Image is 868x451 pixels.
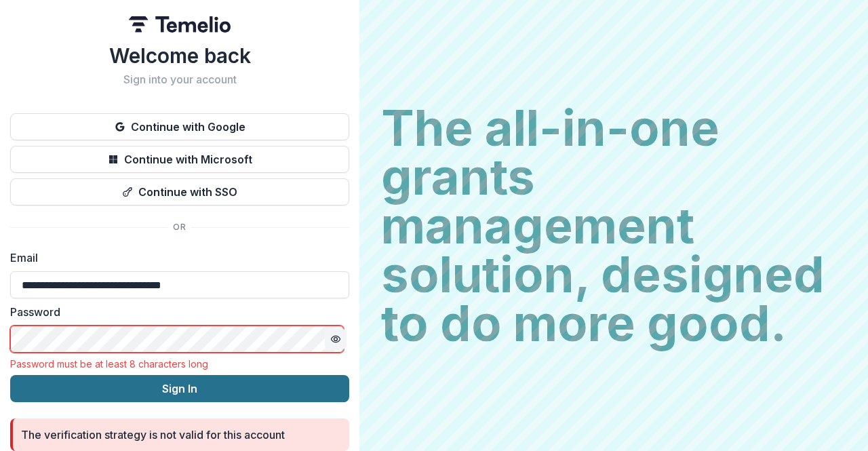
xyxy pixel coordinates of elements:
[10,178,349,205] button: Continue with SSO
[10,73,349,86] h2: Sign into your account
[10,250,341,266] label: Email
[21,427,285,443] div: The verification strategy is not valid for this account
[10,358,349,370] div: Password must be at least 8 characters long
[10,146,349,173] button: Continue with Microsoft
[325,328,347,350] button: Toggle password visibility
[10,375,349,402] button: Sign In
[10,43,349,68] h1: Welcome back
[10,304,341,320] label: Password
[10,113,349,140] button: Continue with Google
[129,16,231,33] img: Temelio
